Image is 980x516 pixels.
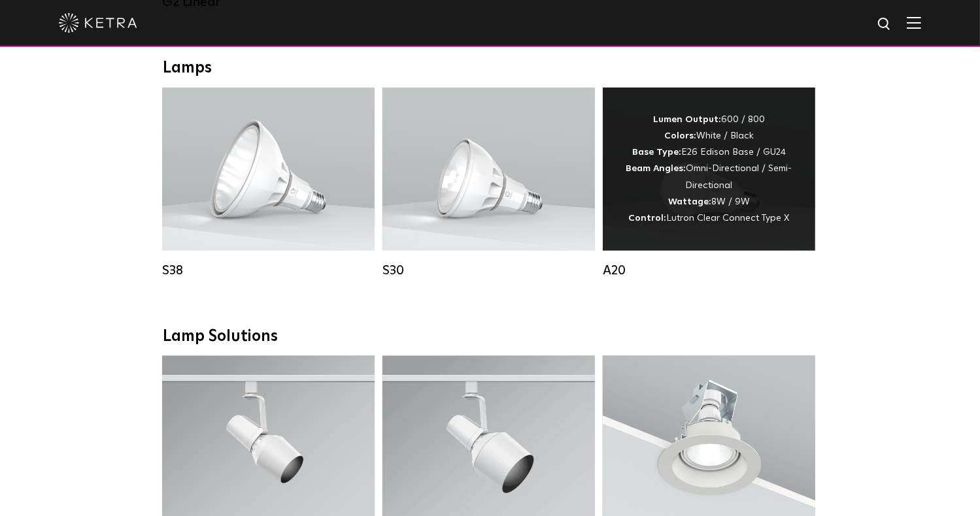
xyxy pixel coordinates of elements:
[163,59,817,78] div: Lamps
[622,112,796,227] div: 600 / 800 White / Black E26 Edison Base / GU24 Omni-Directional / Semi-Directional 8W / 9W
[629,214,667,223] strong: Control:
[907,16,921,29] img: Hamburger%20Nav.svg
[162,263,375,278] div: S38
[664,131,696,140] strong: Colors:
[382,263,595,278] div: S30
[163,327,817,346] div: Lamp Solutions
[632,148,681,157] strong: Base Type:
[626,164,686,173] strong: Beam Angles:
[603,88,815,283] a: A20 Lumen Output:600 / 800Colors:White / BlackBase Type:E26 Edison Base / GU24Beam Angles:Omni-Di...
[667,214,790,223] span: Lutron Clear Connect Type X
[59,13,137,33] img: ketra-logo-2019-white
[877,16,893,33] img: search icon
[668,197,711,206] strong: Wattage:
[162,88,375,283] a: S38 Lumen Output:1100Colors:White / BlackBase Type:E26 Edison Base / GU24Beam Angles:10° / 25° / ...
[603,263,815,278] div: A20
[653,115,721,124] strong: Lumen Output:
[382,88,595,283] a: S30 Lumen Output:1100Colors:White / BlackBase Type:E26 Edison Base / GU24Beam Angles:15° / 25° / ...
